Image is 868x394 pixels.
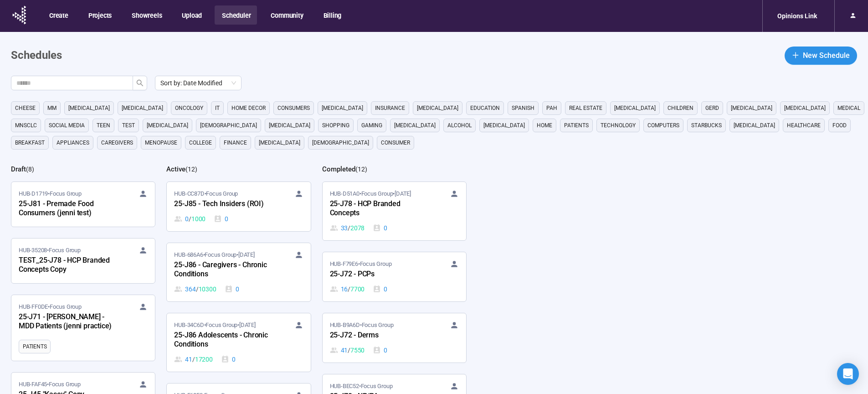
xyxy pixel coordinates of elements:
[175,104,203,113] span: oncology
[174,189,238,198] span: HUB-CC87D • Focus Group
[350,284,365,294] span: 7700
[731,104,772,113] span: [MEDICAL_DATA]
[174,354,212,364] div: 41
[381,138,410,147] span: consumer
[330,382,393,391] span: HUB-BEC52 • Focus Group
[42,5,75,25] button: Create
[189,138,212,147] span: college
[47,104,56,113] span: MM
[19,302,82,311] span: HUB-FF0DE • Focus Group
[56,138,89,147] span: appliances
[361,121,382,130] span: gaming
[174,259,274,280] div: 25-J86 - Caregivers - Chronic Conditions
[147,121,188,130] span: [MEDICAL_DATA]
[470,104,500,113] span: education
[546,104,557,113] span: PAH
[214,214,228,224] div: 0
[160,76,236,90] span: Sort by: Date Modified
[373,284,387,294] div: 0
[136,79,144,87] span: search
[322,121,349,130] span: shopping
[122,104,163,113] span: [MEDICAL_DATA]
[49,121,85,130] span: social media
[312,138,369,147] span: [DEMOGRAPHIC_DATA]
[167,182,310,231] a: HUB-CC87D•Focus Group25-J85 - Tech Insiders (ROI)0 / 10000
[373,345,387,355] div: 0
[322,165,355,173] h2: Completed
[269,121,310,130] span: [MEDICAL_DATA]
[15,121,37,130] span: mnsclc
[614,104,656,113] span: [MEDICAL_DATA]
[395,190,411,197] time: [DATE]
[330,321,394,330] span: HUB-B9A6D • Focus Group
[350,223,365,233] span: 2078
[803,50,850,61] span: New Schedule
[355,166,367,173] span: ( 12 )
[785,47,857,65] button: plusNew Schedule
[647,121,679,130] span: computers
[373,223,387,233] div: 0
[787,121,821,130] span: healthcare
[191,214,205,224] span: 1000
[564,121,589,130] span: Patients
[221,354,236,364] div: 0
[167,243,310,301] a: HUB-686A6•Focus Group•[DATE]25-J86 - Caregivers - Chronic Conditions364 / 103000
[350,345,365,355] span: 7550
[231,104,266,113] span: home decor
[691,121,722,130] span: starbucks
[199,284,216,294] span: 10300
[215,5,257,25] button: Scheduler
[734,121,775,130] span: [MEDICAL_DATA]
[330,259,392,269] span: HUB-F79E6 • Focus Group
[195,354,213,364] span: 17200
[19,311,119,332] div: 25-J71 - [PERSON_NAME] - MDD Patients (jenni practice)
[705,104,719,113] span: GERD
[447,121,472,130] span: alcohol
[97,121,110,130] span: Teen
[11,182,155,227] a: HUB-D1719•Focus Group25-J81 - Premade Food Consumers (jenni test)
[832,121,847,130] span: Food
[174,284,216,294] div: 364
[375,104,405,113] span: Insurance
[330,269,430,280] div: 25-J72 - PCPs
[133,76,147,90] button: search
[263,5,309,25] button: Community
[167,313,310,372] a: HUB-34C6D•Focus Group•[DATE]25-J86 Adolescents - Chronic Conditions41 / 172000
[26,166,34,173] span: ( 8 )
[348,223,350,233] span: /
[601,121,636,130] span: technology
[417,104,458,113] span: [MEDICAL_DATA]
[101,138,133,147] span: caregivers
[512,104,534,113] span: Spanish
[238,251,255,258] time: [DATE]
[483,121,525,130] span: [MEDICAL_DATA]
[11,47,62,64] h1: Schedules
[668,104,693,113] span: children
[175,5,208,25] button: Upload
[330,223,365,233] div: 33
[174,250,254,259] span: HUB-686A6 • Focus Group •
[11,295,155,361] a: HUB-FF0DE•Focus Group25-J71 - [PERSON_NAME] - MDD Patients (jenni practice)Patients
[192,354,195,364] span: /
[19,380,81,389] span: HUB-FAF45 • Focus Group
[185,166,197,173] span: ( 12 )
[348,345,350,355] span: /
[772,7,822,25] div: Opinions Link
[225,284,239,294] div: 0
[784,104,826,113] span: [MEDICAL_DATA]
[19,246,81,255] span: HUB-35208 • Focus Group
[323,313,466,363] a: HUB-B9A6D•Focus Group25-J72 - Derms41 / 75500
[330,189,411,198] span: HUB-D51A0 • Focus Group •
[19,198,119,219] div: 25-J81 - Premade Food Consumers (jenni test)
[569,104,602,113] span: real estate
[200,121,257,130] span: [DEMOGRAPHIC_DATA]
[792,52,799,59] span: plus
[316,5,348,25] button: Billing
[11,165,26,173] h2: Draft
[323,182,466,240] a: HUB-D51A0•Focus Group•[DATE]25-J78 - HCP Branded Concepts33 / 20780
[330,198,430,219] div: 25-J78 - HCP Branded Concepts
[174,214,205,224] div: 0
[330,330,430,342] div: 25-J72 - Derms
[196,284,199,294] span: /
[15,138,45,147] span: breakfast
